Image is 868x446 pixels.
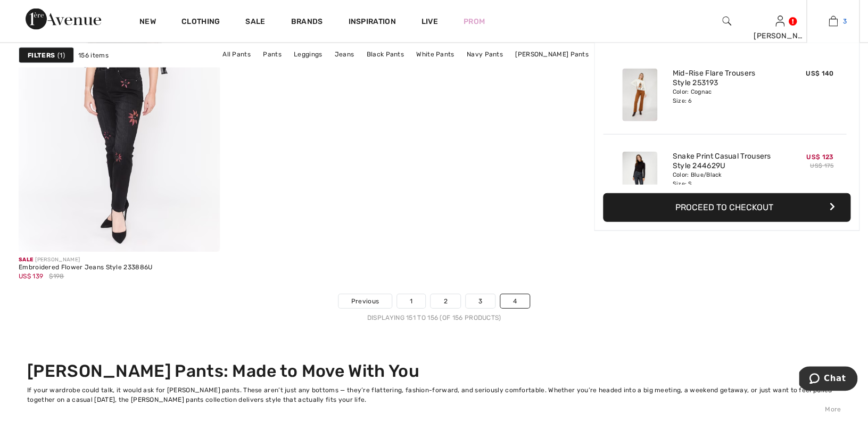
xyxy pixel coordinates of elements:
a: Brands [291,17,323,28]
a: 4 [500,294,530,308]
a: 3 [807,15,859,28]
a: Mid-Rise Flare Trousers Style 253193 [672,69,777,88]
a: New [139,17,156,28]
a: Sign In [775,16,784,26]
div: [PERSON_NAME] [19,256,152,264]
span: US$ 123 [806,153,833,161]
a: Leggings [288,47,327,61]
strong: Filters [28,50,55,60]
a: 3 [466,294,495,308]
span: 156 items [78,50,109,60]
span: Inspiration [348,17,395,28]
div: More [27,404,841,414]
div: Color: Cognac Size: 6 [672,88,777,105]
s: US$ 175 [810,162,833,169]
iframe: Opens a widget where you can chat to one of our agents [799,366,857,393]
a: 1 [397,294,425,308]
div: Color: Blue/Black Size: S [672,171,777,188]
a: White Pants [411,47,459,61]
img: 1ère Avenue [26,9,101,30]
div: [PERSON_NAME] [754,30,806,42]
a: All Pants [217,47,256,61]
img: search the website [722,15,731,28]
a: Navy Pants [461,47,508,61]
a: Snake Print Casual Trousers Style 244629U [672,152,777,171]
a: Pants [258,47,287,61]
img: My Bag [829,15,838,28]
span: $198 [49,271,64,281]
a: Jeans [329,47,360,61]
span: US$ 139 [19,272,43,280]
img: My Info [775,15,784,28]
div: Embroidered Flower Jeans Style 233886U [19,264,152,271]
img: Mid-Rise Flare Trousers Style 253193 [622,69,657,121]
div: If your wardrobe could talk, it would ask for [PERSON_NAME] pants. These aren’t just any bottoms ... [27,385,841,404]
nav: Page navigation [19,294,849,323]
span: Sale [19,257,33,263]
span: 1 [57,50,65,60]
a: Sale [245,17,265,28]
span: 3 [843,16,847,26]
a: Black Pants [361,47,409,61]
a: Live [421,16,438,27]
a: Prom [464,16,485,27]
h2: [PERSON_NAME] Pants: Made to Move With You [27,361,841,381]
a: Previous [338,294,392,308]
a: [PERSON_NAME] Pants [510,47,594,61]
a: Clothing [181,17,220,28]
span: US$ 140 [806,70,833,78]
div: Displaying 151 to 156 (of 156 products) [19,313,849,323]
span: Previous [351,296,379,306]
a: 2 [431,294,460,308]
img: Snake Print Casual Trousers Style 244629U [622,152,657,204]
button: Proceed to Checkout [603,193,850,222]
